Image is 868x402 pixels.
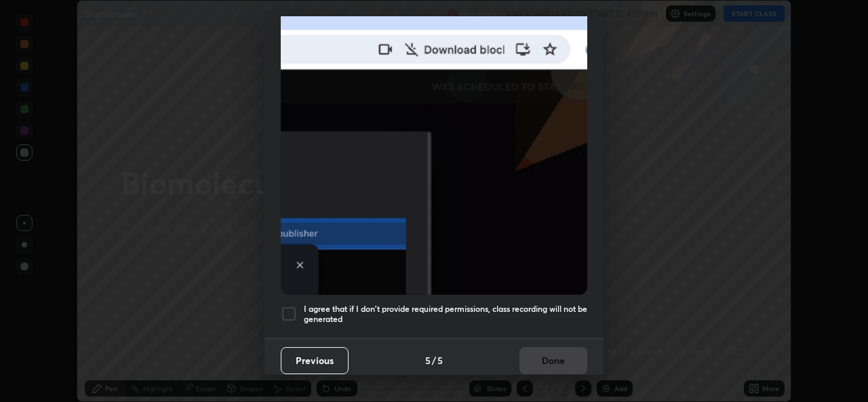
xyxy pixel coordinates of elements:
button: Previous [281,347,349,374]
h4: / [432,353,436,367]
h5: I agree that if I don't provide required permissions, class recording will not be generated [304,304,587,325]
h4: 5 [425,353,431,367]
h4: 5 [437,353,443,367]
